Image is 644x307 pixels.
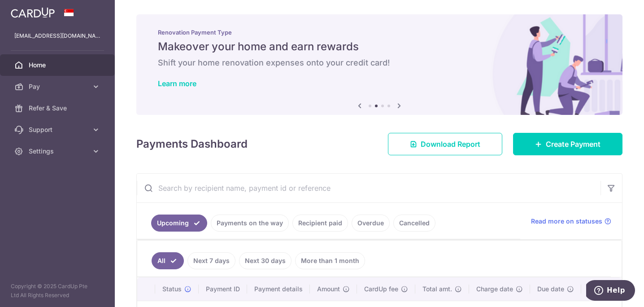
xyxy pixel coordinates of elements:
a: Upcoming [151,215,207,232]
span: Pay [29,82,88,91]
th: Payment ID [199,277,247,301]
span: Support [29,125,88,134]
span: Home [29,61,88,70]
a: Payments on the way [211,215,289,232]
th: Payment details [247,277,310,301]
a: Overdue [352,215,390,232]
input: Search by recipient name, payment id or reference [137,174,600,202]
span: CardUp fee [364,285,398,294]
img: CardUp [11,7,55,18]
span: Due date [537,285,564,294]
span: Status [162,285,182,294]
h6: Shift your home renovation expenses onto your credit card! [158,57,601,68]
a: Learn more [158,79,196,88]
a: All [152,252,184,269]
a: Create Payment [513,133,622,155]
span: Charge date [476,285,513,294]
a: Recipient paid [292,215,348,232]
a: More than 1 month [295,252,365,269]
span: Read more on statuses [531,217,602,226]
h5: Makeover your home and earn rewards [158,39,601,54]
a: Download Report [388,133,502,155]
p: Renovation Payment Type [158,29,601,36]
span: Total amt. [422,285,452,294]
a: Read more on statuses [531,217,611,226]
p: [EMAIL_ADDRESS][DOMAIN_NAME] [14,31,100,40]
span: Refer & Save [29,104,88,113]
a: Next 30 days [239,252,292,269]
h4: Payments Dashboard [136,136,248,152]
iframe: Opens a widget where you can find more information [586,280,635,303]
span: Create Payment [546,139,600,149]
span: Download Report [421,139,480,149]
span: Amount [317,285,340,294]
a: Cancelled [393,215,435,232]
a: Next 7 days [187,252,235,269]
img: Renovation banner [136,14,622,115]
span: Settings [29,147,88,156]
